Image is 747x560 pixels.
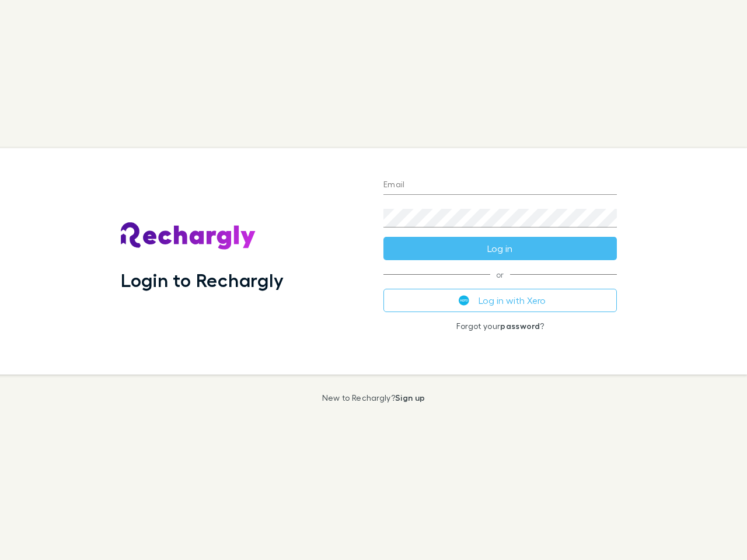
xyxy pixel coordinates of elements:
img: Rechargly's Logo [121,222,256,250]
img: Xero's logo [459,295,469,306]
button: Log in [383,237,617,260]
p: Forgot your ? [383,321,617,331]
p: New to Rechargly? [322,393,425,402]
h1: Login to Rechargly [121,269,284,291]
span: or [383,274,617,275]
a: password [500,321,540,331]
button: Log in with Xero [383,289,617,312]
a: Sign up [395,393,425,402]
